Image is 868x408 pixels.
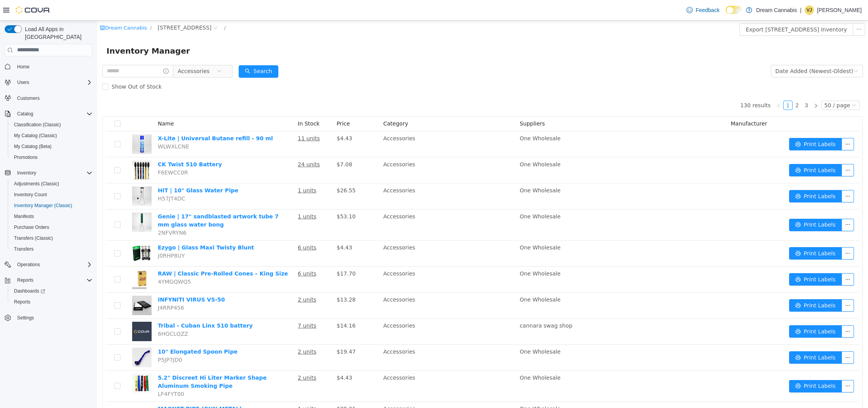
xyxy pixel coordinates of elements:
span: $26.55 [239,167,258,173]
a: INFYNITI VIRUS VS-50 [61,276,128,282]
span: Manifests [11,212,93,221]
button: My Catalog (Beta) [8,141,96,152]
span: Purchase Orders [11,223,93,232]
button: Home [2,61,96,72]
span: $7.08 [239,141,255,147]
div: Date Added (Newest-Oldest) [678,45,756,56]
img: MAGNET PIPE (GUN METAL) hero shot [35,384,54,404]
p: | [800,5,802,15]
span: Reports [17,277,33,283]
i: icon: down [754,82,759,88]
button: icon: ellipsis [744,279,757,291]
button: Reports [8,296,96,307]
a: X-Lite | Universal Butane refill - 90 ml [61,115,176,121]
button: icon: ellipsis [744,359,757,372]
span: My Catalog (Beta) [11,142,93,151]
a: 3 [705,80,714,89]
span: $19.47 [239,328,258,334]
button: icon: ellipsis [744,169,757,182]
td: Accessories [283,137,419,163]
li: 1 [686,80,695,89]
u: 2 units [201,276,219,282]
span: Feedback [696,6,720,14]
span: Promotions [14,154,38,160]
span: Operations [14,260,93,269]
td: Accessories [283,324,419,350]
button: icon: ellipsis [744,198,757,211]
td: Accessories [283,189,419,220]
button: My Catalog (Classic) [8,130,96,141]
button: icon: ellipsis [744,117,757,130]
span: Dashboards [14,288,45,294]
span: Adjustments (Classic) [11,179,93,188]
u: 1 units [201,167,219,173]
img: CK Twist 510 Battery hero shot [35,140,54,159]
a: Customers [14,94,43,103]
button: icon: printerPrint Labels [692,227,745,239]
u: 2 units [201,354,219,360]
button: Operations [2,259,96,270]
td: Accessories [283,381,419,407]
span: One Wholesale [423,141,463,147]
button: Operations [14,260,43,269]
span: Transfers (Classic) [11,234,93,243]
span: J4RRP456 [61,284,87,290]
td: Accessories [283,246,419,272]
span: cannara swag shop [423,302,475,308]
a: Tribal - Cuban Linx 510 battery [61,302,155,308]
span: One Wholesale [423,167,463,173]
img: RAW | Classic Pre-Rolled Cones – King Size hero shot [35,249,54,269]
u: 1 units [201,193,219,199]
a: 5.2" Discreet Hi Liter Marker Shape Aluminum Smoking Pipe [61,354,169,368]
img: HIT | 10" Glass Water Pipe hero shot [35,166,54,185]
a: Transfers [11,244,37,254]
span: One Wholesale [423,193,463,199]
span: $17.70 [239,250,258,256]
button: Inventory Count [8,189,96,200]
span: Inventory [14,168,93,178]
a: 10" Elongated Spoon Pipe [61,328,140,334]
span: My Catalog (Classic) [11,131,93,140]
span: VJ [807,5,812,15]
span: Manufacturer [634,100,670,106]
span: Transfers (Classic) [14,235,53,241]
span: F6EWCC0R [61,149,91,155]
button: Settings [2,312,96,323]
span: One Wholesale [423,250,463,256]
span: Classification (Classic) [14,122,61,128]
span: Inventory Manager (Classic) [11,201,93,210]
span: 4YMGQWQ5 [61,258,94,264]
span: Reports [11,297,93,307]
p: Dream Cannabis [756,5,797,15]
a: Inventory Manager (Classic) [11,201,75,210]
span: Price [239,100,253,106]
button: Classification (Classic) [8,119,96,130]
a: Promotions [11,153,41,162]
a: My Catalog (Beta) [11,142,55,151]
button: Inventory [14,168,39,178]
i: icon: left [679,83,684,87]
span: 6HGCLQZZ [61,310,91,316]
button: Export [STREET_ADDRESS] Inventory [642,3,756,15]
a: icon: shopDream Cannabis [3,4,50,10]
span: One Wholesale [423,354,463,360]
button: icon: printerPrint Labels [692,331,745,343]
span: $4.43 [239,224,255,230]
a: Transfers (Classic) [11,234,56,243]
button: icon: ellipsis [756,3,768,15]
img: Ezygo | Glass Maxi Twisty Blunt hero shot [35,223,54,242]
u: 2 units [201,328,219,334]
span: Transfers [11,244,93,254]
button: Adjustments (Classic) [8,178,96,189]
span: 1B-250 Greenbank Rd [61,3,115,11]
span: One Wholesale [423,276,463,282]
a: Home [14,62,33,71]
span: Customers [14,93,93,103]
i: icon: right [716,83,721,87]
span: In Stock [201,100,222,106]
a: Dashboards [8,286,96,296]
button: Users [2,77,96,88]
img: 10" Elongated Spoon Pipe hero shot [35,327,54,347]
span: / [53,4,54,10]
span: Promotions [11,153,93,162]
